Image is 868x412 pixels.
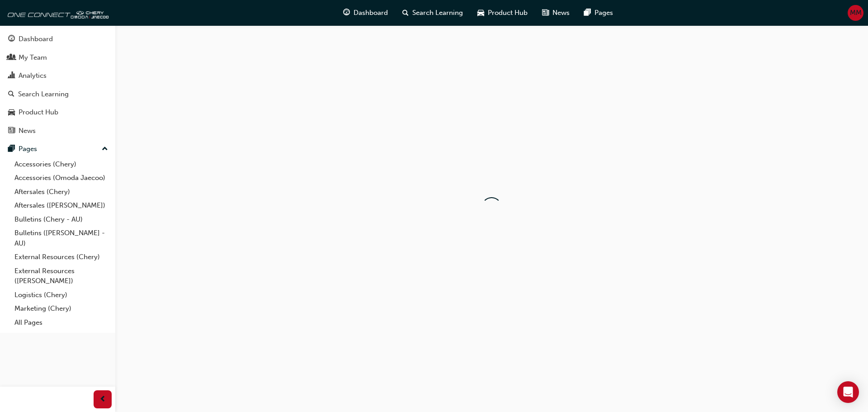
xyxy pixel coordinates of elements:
[336,4,395,22] a: guage-iconDashboard
[19,107,58,118] div: Product Hub
[11,316,112,330] a: All Pages
[4,141,112,157] button: Pages
[8,90,14,99] span: search-icon
[837,381,859,403] div: Open Intercom Messenger
[470,4,535,22] a: car-iconProduct Hub
[11,171,112,185] a: Accessories (Omoda Jaecoo)
[542,7,549,19] span: news-icon
[850,8,862,18] span: MM
[19,34,53,44] div: Dashboard
[8,109,15,117] span: car-icon
[477,7,484,19] span: car-icon
[535,4,577,22] a: news-iconNews
[11,157,112,171] a: Accessories (Chery)
[8,145,15,153] span: pages-icon
[412,8,463,18] span: Search Learning
[4,104,112,121] a: Product Hub
[102,143,108,155] span: up-icon
[552,8,570,18] span: News
[11,288,112,302] a: Logistics (Chery)
[343,7,350,19] span: guage-icon
[4,123,112,139] a: News
[11,213,112,227] a: Bulletins (Chery - AU)
[4,49,112,66] a: My Team
[19,71,47,81] div: Analytics
[99,394,106,405] span: prev-icon
[5,4,108,22] img: oneconnect
[584,7,591,19] span: pages-icon
[488,8,528,18] span: Product Hub
[4,29,112,141] button: DashboardMy TeamAnalyticsSearch LearningProduct HubNews
[19,52,47,63] div: My Team
[11,185,112,199] a: Aftersales (Chery)
[4,31,112,47] a: Dashboard
[11,264,112,288] a: External Resources ([PERSON_NAME])
[8,54,15,62] span: people-icon
[18,89,69,99] div: Search Learning
[594,8,613,18] span: Pages
[4,67,112,84] a: Analytics
[8,72,15,80] span: chart-icon
[11,250,112,264] a: External Resources (Chery)
[395,4,470,22] a: search-iconSearch Learning
[11,226,112,250] a: Bulletins ([PERSON_NAME] - AU)
[354,8,388,18] span: Dashboard
[4,86,112,103] a: Search Learning
[402,7,409,19] span: search-icon
[8,127,15,135] span: news-icon
[8,35,15,43] span: guage-icon
[11,199,112,213] a: Aftersales ([PERSON_NAME])
[11,302,112,316] a: Marketing (Chery)
[848,5,863,21] button: MM
[19,144,37,154] div: Pages
[19,126,36,136] div: News
[577,4,620,22] a: pages-iconPages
